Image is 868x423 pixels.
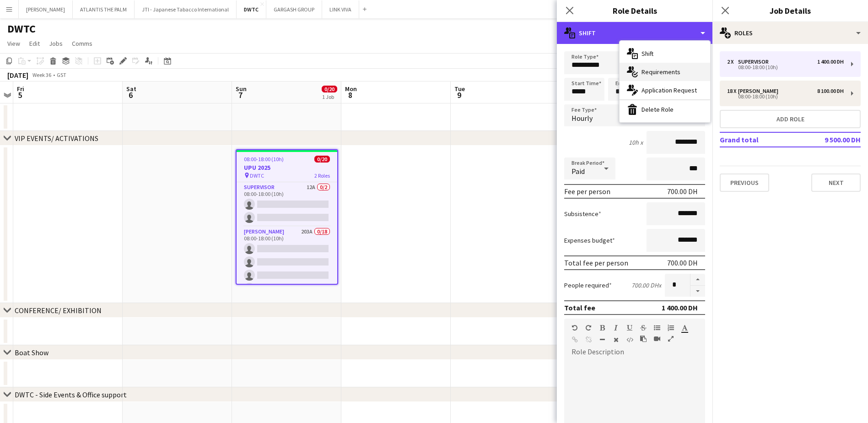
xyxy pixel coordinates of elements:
[322,86,337,92] span: 0/20
[620,63,710,81] div: Requirements
[667,258,698,267] div: 700.00 DH
[234,90,247,100] span: 7
[720,174,769,192] button: Previous
[620,81,710,99] div: Application Request
[564,303,595,312] div: Total fee
[7,39,20,48] span: View
[712,5,868,16] h3: Job Details
[662,303,698,312] div: 1 400.00 DH
[599,324,605,331] button: Bold
[817,88,844,94] div: 8 100.00 DH
[640,335,647,342] button: Paste as plain text
[613,336,619,343] button: Clear Formatting
[30,71,53,78] span: Week 36
[126,85,136,93] span: Sat
[73,0,135,18] button: ATLANTIS THE PALM
[727,88,738,94] div: 18 x
[640,324,647,331] button: Strikethrough
[690,286,705,297] button: Decrease
[266,0,322,18] button: GARGASH GROUP
[237,0,266,18] button: DWTC
[811,174,861,192] button: Next
[803,132,861,147] td: 9 500.00 DH
[17,85,24,93] span: Fri
[564,187,610,196] div: Fee per person
[29,39,40,48] span: Edit
[250,172,264,179] span: DWTC
[654,324,660,331] button: Unordered List
[125,90,136,100] span: 6
[738,88,782,94] div: [PERSON_NAME]
[727,59,738,65] div: 2 x
[236,149,338,285] app-job-card: 08:00-18:00 (10h)0/20UPU 2025 DWTC2 RolesSupervisor12A0/208:00-18:00 (10h) [PERSON_NAME]203A0/180...
[236,85,247,93] span: Sun
[314,156,330,163] span: 0/20
[631,281,661,289] div: 700.00 DH x
[15,390,127,399] div: DWTC - Side Events & Office support
[322,93,337,100] div: 1 Job
[26,38,43,49] a: Edit
[344,90,357,100] span: 8
[571,324,578,331] button: Undo
[57,71,66,78] div: GST
[564,258,628,267] div: Total fee per person
[15,306,102,315] div: CONFERENCE/ EXHIBITION
[668,335,674,342] button: Fullscreen
[135,0,237,18] button: JTI - Japanese Tabacco International
[72,39,92,48] span: Comms
[564,236,615,244] label: Expenses budget
[454,85,465,93] span: Tue
[738,59,772,65] div: Supervisor
[720,110,861,128] button: Add role
[19,0,73,18] button: [PERSON_NAME]
[4,38,24,49] a: View
[817,59,844,65] div: 1 400.00 DH
[564,281,612,289] label: People required
[68,38,96,49] a: Comms
[244,156,284,163] span: 08:00-18:00 (10h)
[626,324,633,331] button: Underline
[15,348,49,357] div: Boat Show
[564,210,601,218] label: Subsistence
[571,114,593,123] span: Hourly
[681,324,688,331] button: Text Color
[7,22,36,36] h1: DWTC
[49,39,63,48] span: Jobs
[571,167,585,176] span: Paid
[237,182,337,227] app-card-role: Supervisor12A0/208:00-18:00 (10h)
[314,172,330,179] span: 2 Roles
[16,90,24,100] span: 5
[620,100,710,119] div: Delete Role
[620,44,710,63] div: Shift
[45,38,66,49] a: Jobs
[613,324,619,331] button: Italic
[668,324,674,331] button: Ordered List
[237,163,337,172] h3: UPU 2025
[557,5,712,16] h3: Role Details
[557,22,712,44] div: Shift
[585,324,592,331] button: Redo
[322,0,359,18] button: LINK VIVA
[727,65,844,70] div: 08:00-18:00 (10h)
[626,336,633,343] button: HTML Code
[15,134,98,143] div: VIP EVENTS/ ACTIVATIONS
[7,70,28,80] div: [DATE]
[654,335,660,342] button: Insert video
[345,85,357,93] span: Mon
[629,138,643,146] div: 10h x
[712,22,868,44] div: Roles
[690,274,705,286] button: Increase
[727,94,844,99] div: 08:00-18:00 (10h)
[667,187,698,196] div: 700.00 DH
[599,336,605,343] button: Horizontal Line
[720,132,803,147] td: Grand total
[453,90,465,100] span: 9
